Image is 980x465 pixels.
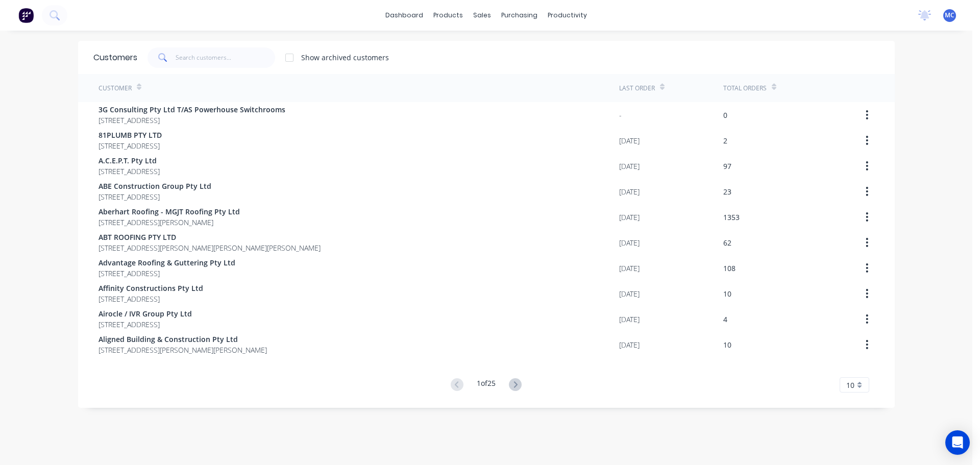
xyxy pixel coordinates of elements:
[619,84,655,93] div: Last Order
[176,47,275,68] input: Search customers...
[619,314,640,325] div: [DATE]
[99,115,285,126] span: [STREET_ADDRESS]
[99,308,192,319] span: Airocle / IVR Group Pty Ltd
[477,378,496,393] div: 1 of 25
[619,212,640,223] div: [DATE]
[99,130,162,140] span: 81PLUMB PTY LTD
[723,339,731,350] div: 10
[723,135,727,146] div: 2
[99,181,211,191] span: ABE Construction Group Pty Ltd
[99,334,267,345] span: Aligned Building & Construction Pty Ltd
[99,268,235,279] span: [STREET_ADDRESS]
[619,339,640,350] div: [DATE]
[99,104,285,115] span: 3G Consulting Pty Ltd T/AS Powerhouse Switchrooms
[619,110,622,120] div: -
[723,314,727,325] div: 4
[723,212,740,223] div: 1353
[93,52,137,64] div: Customers
[723,263,736,274] div: 108
[723,110,727,120] div: 0
[99,293,203,304] span: [STREET_ADDRESS]
[468,8,496,23] div: sales
[723,84,767,93] div: Total Orders
[99,191,211,202] span: [STREET_ADDRESS]
[619,263,640,274] div: [DATE]
[99,217,240,228] span: [STREET_ADDRESS][PERSON_NAME]
[99,206,240,217] span: Aberhart Roofing - MGJT Roofing Pty Ltd
[723,186,731,197] div: 23
[18,8,34,23] img: Factory
[619,161,640,172] div: [DATE]
[619,135,640,146] div: [DATE]
[99,257,235,268] span: Advantage Roofing & Guttering Pty Ltd
[99,242,321,253] span: [STREET_ADDRESS][PERSON_NAME][PERSON_NAME][PERSON_NAME]
[945,430,970,455] div: Open Intercom Messenger
[723,237,731,248] div: 62
[945,11,954,20] span: MC
[99,155,160,166] span: A.C.E.P.T. Pty Ltd
[846,380,854,390] span: 10
[99,140,162,151] span: [STREET_ADDRESS]
[496,8,543,23] div: purchasing
[428,8,468,23] div: products
[99,283,203,293] span: Affinity Constructions Pty Ltd
[301,52,389,63] div: Show archived customers
[619,237,640,248] div: [DATE]
[619,186,640,197] div: [DATE]
[723,288,731,299] div: 10
[99,166,160,177] span: [STREET_ADDRESS]
[99,84,132,93] div: Customer
[543,8,592,23] div: productivity
[723,161,731,172] div: 97
[99,345,267,355] span: [STREET_ADDRESS][PERSON_NAME][PERSON_NAME]
[380,8,428,23] a: dashboard
[99,319,192,330] span: [STREET_ADDRESS]
[99,232,321,242] span: ABT ROOFING PTY LTD
[619,288,640,299] div: [DATE]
